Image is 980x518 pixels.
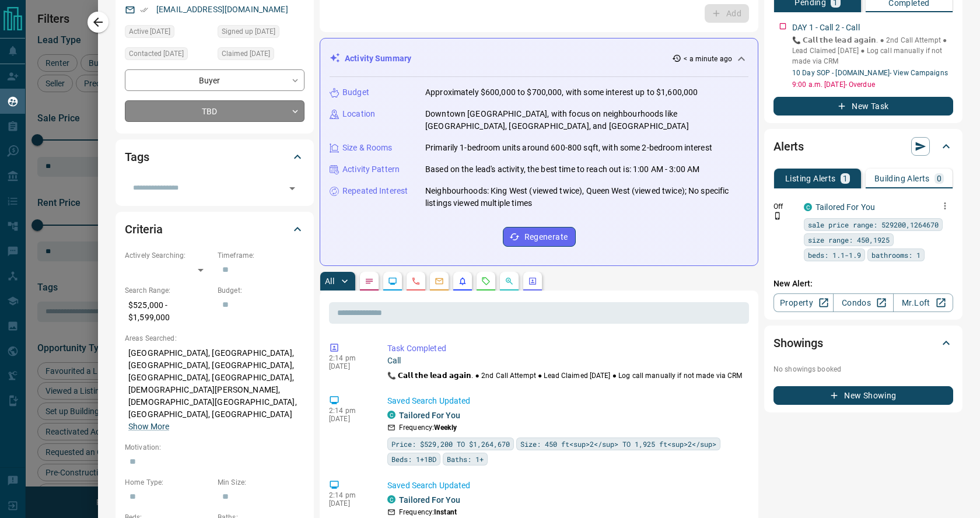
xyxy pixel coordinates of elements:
p: [DATE] [329,499,370,508]
button: New Showing [773,386,953,405]
span: beds: 1.1-1.9 [808,249,861,261]
h2: Showings [773,334,823,352]
p: Home Type: [125,477,212,488]
button: Open [284,180,300,197]
div: Showings [773,329,953,357]
p: Location [342,108,375,120]
p: 9:00 a.m. [DATE] - Overdue [792,79,953,90]
p: Downtown [GEOGRAPHIC_DATA], with focus on neighbourhoods like [GEOGRAPHIC_DATA], [GEOGRAPHIC_DATA... [425,108,748,132]
p: Size & Rooms [342,142,393,154]
p: Off [773,201,797,212]
a: Mr.Loft [893,293,953,312]
svg: Email Verified [140,6,148,14]
button: Show More [128,421,169,433]
span: sale price range: 529200,1264670 [808,219,939,230]
div: Alerts [773,132,953,160]
div: TBD [125,100,304,122]
a: Tailored For You [399,495,460,505]
div: condos.ca [387,495,395,503]
svg: Calls [411,276,421,286]
p: Listing Alerts [785,174,836,183]
p: $525,000 - $1,599,000 [125,296,212,327]
div: Sat Sep 13 2025 [218,47,304,64]
p: Based on the lead's activity, the best time to reach out is: 1:00 AM - 3:00 AM [425,163,699,176]
p: Search Range: [125,285,212,296]
p: Motivation: [125,442,304,453]
svg: Opportunities [505,276,514,286]
p: [DATE] [329,415,370,423]
p: Min Size: [218,477,304,488]
div: Tags [125,143,304,171]
svg: Push Notification Only [773,212,782,220]
p: 2:14 pm [329,491,370,499]
p: Activity Pattern [342,163,400,176]
p: 0 [937,174,942,183]
p: 📞 𝗖𝗮𝗹𝗹 𝘁𝗵𝗲 𝗹𝗲𝗮𝗱 𝗮𝗴𝗮𝗶𝗻. ● 2nd Call Attempt ● Lead Claimed [DATE] ‎● Log call manually if not made ... [387,370,744,381]
a: [EMAIL_ADDRESS][DOMAIN_NAME] [156,5,288,14]
p: Repeated Interest [342,185,408,197]
span: size range: 450,1925 [808,234,890,246]
p: 1 [843,174,848,183]
h2: Alerts [773,137,804,156]
p: Call [387,355,744,367]
span: Signed up [DATE] [222,26,275,37]
p: Budget: [218,285,304,296]
p: Saved Search Updated [387,480,744,492]
p: Building Alerts [874,174,930,183]
svg: Listing Alerts [458,276,467,286]
p: Neighbourhoods: King West (viewed twice), Queen West (viewed twice); No specific listings viewed ... [425,185,748,209]
svg: Notes [365,276,374,286]
div: Criteria [125,215,304,243]
p: [GEOGRAPHIC_DATA], [GEOGRAPHIC_DATA], [GEOGRAPHIC_DATA], [GEOGRAPHIC_DATA], [GEOGRAPHIC_DATA], [G... [125,344,304,436]
p: Primarily 1-bedroom units around 600-800 sqft, with some 2-bedroom interest [425,142,712,154]
p: 📞 𝗖𝗮𝗹𝗹 𝘁𝗵𝗲 𝗹𝗲𝗮𝗱 𝗮𝗴𝗮𝗶𝗻. ● 2nd Call Attempt ● Lead Claimed [DATE] ‎● Log call manually if not made ... [792,35,953,66]
a: Property [773,293,834,312]
p: DAY 1 - Call 2 - Call [792,22,860,34]
svg: Agent Actions [528,276,537,286]
svg: Lead Browsing Activity [388,276,397,286]
p: No showings booked [773,364,953,374]
p: Activity Summary [345,52,411,65]
svg: Emails [435,276,444,286]
button: Regenerate [503,227,576,247]
div: Activity Summary< a minute ago [330,48,748,69]
p: Actively Searching: [125,250,212,261]
button: New Task [773,97,953,116]
span: Active [DATE] [129,26,170,37]
span: bathrooms: 1 [871,249,921,261]
div: condos.ca [804,203,812,211]
div: Sat Sep 13 2025 [125,47,212,64]
svg: Requests [481,276,491,286]
span: Claimed [DATE] [222,48,270,60]
div: condos.ca [387,411,395,419]
strong: Weekly [434,423,457,432]
p: [DATE] [329,362,370,370]
p: Approximately $600,000 to $700,000, with some interest up to $1,600,000 [425,86,698,99]
p: Timeframe: [218,250,304,261]
strong: Instant [434,508,457,516]
p: Saved Search Updated [387,395,744,407]
a: Tailored For You [399,411,460,420]
p: New Alert: [773,278,953,290]
span: Price: $529,200 TO $1,264,670 [391,438,510,450]
span: Baths: 1+ [447,453,484,465]
h2: Criteria [125,220,163,239]
div: Fri Sep 12 2025 [218,25,304,41]
h2: Tags [125,148,149,166]
div: Buyer [125,69,304,91]
span: Beds: 1+1BD [391,453,436,465]
p: 2:14 pm [329,354,370,362]
span: Size: 450 ft<sup>2</sup> TO 1,925 ft<sup>2</sup> [520,438,716,450]
p: Areas Searched: [125,333,304,344]
a: 10 Day SOP - [DOMAIN_NAME]- View Campaigns [792,69,948,77]
a: Condos [833,293,893,312]
p: Frequency: [399,422,457,433]
p: All [325,277,334,285]
div: Sat Sep 13 2025 [125,25,212,41]
p: < a minute ago [684,54,732,64]
p: Frequency: [399,507,457,517]
span: Contacted [DATE] [129,48,184,60]
a: Tailored For You [815,202,875,212]
p: Budget [342,86,369,99]
p: Task Completed [387,342,744,355]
